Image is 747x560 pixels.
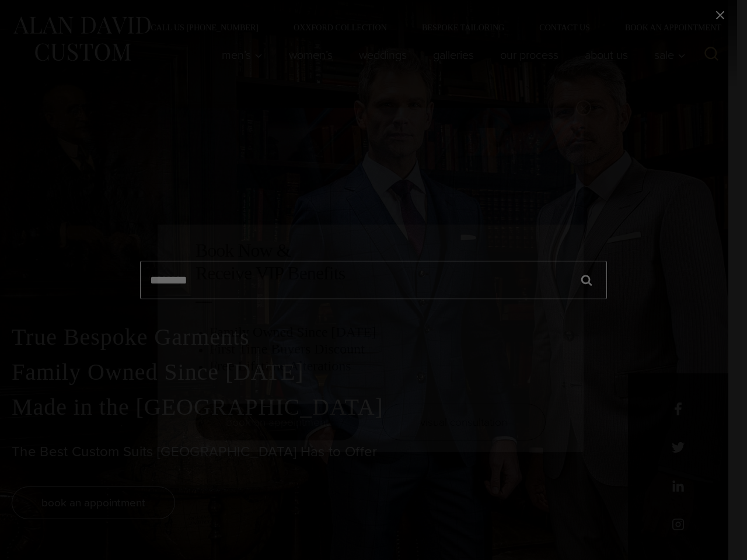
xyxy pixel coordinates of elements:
[576,100,591,116] button: Close
[210,341,546,358] h3: First Time Buyers Discount
[210,324,546,341] h3: Family Owned Since [DATE]
[196,404,359,440] a: book an appointment
[382,404,546,440] a: visual consultation
[196,239,546,284] h2: Book Now & Receive VIP Benefits
[210,358,546,374] h3: Free Lifetime Alterations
